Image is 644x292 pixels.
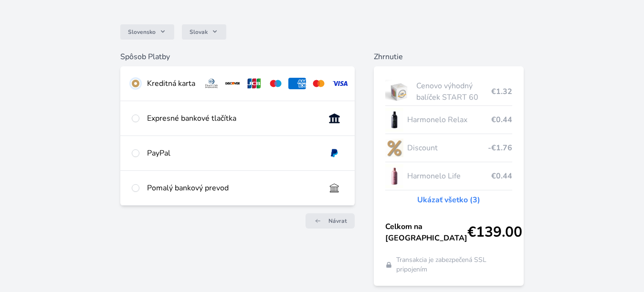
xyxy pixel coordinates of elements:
[491,86,512,97] span: €1.32
[491,114,512,125] span: €0.44
[417,194,480,206] a: Ukázať všetko (3)
[147,147,318,159] div: PayPal
[488,142,512,154] span: -€1.76
[267,78,285,89] img: maestro.svg
[203,78,221,89] img: diners.svg
[407,114,492,125] span: Harmonelo Relax
[182,24,226,40] button: Slovak
[147,113,318,124] div: Expresné bankové tlačítka
[385,108,403,132] img: CLEAN_RELAX_se_stinem_x-lo.jpg
[328,217,347,225] span: Návrat
[120,51,355,63] h6: Spôsob Platby
[147,182,318,194] div: Pomalý bankový prevod
[407,170,492,182] span: Harmonelo Life
[385,136,403,160] img: discount-lo.png
[416,80,492,103] span: Cenovo výhodný balíček START 60
[128,28,156,36] span: Slovensko
[326,113,343,124] img: onlineBanking_SK.svg
[396,255,512,274] span: Transakcia je zabezpečená SSL pripojením
[491,170,512,182] span: €0.44
[147,78,195,89] div: Kreditná karta
[190,28,208,36] span: Slovak
[224,78,242,89] img: discover.svg
[245,78,263,89] img: jcb.svg
[467,224,522,241] span: €139.00
[385,164,403,188] img: CLEAN_LIFE_se_stinem_x-lo.jpg
[385,80,412,104] img: start.jpg
[407,142,488,154] span: Discount
[326,147,343,159] img: paypal.svg
[288,78,306,89] img: amex.svg
[374,51,524,63] h6: Zhrnutie
[120,24,174,40] button: Slovensko
[310,78,327,89] img: mc.svg
[331,78,349,89] img: visa.svg
[326,182,343,194] img: bankTransfer_IBAN.svg
[306,213,355,229] a: Návrat
[385,221,467,244] span: Celkom na [GEOGRAPHIC_DATA]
